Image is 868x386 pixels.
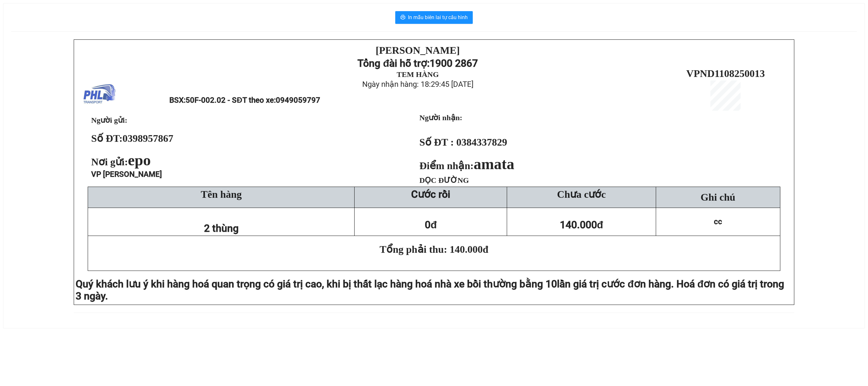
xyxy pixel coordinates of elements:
[376,45,460,56] strong: [PERSON_NAME]
[84,79,116,111] img: logo
[408,13,468,21] span: In mẫu biên lai tự cấu hình
[76,278,557,290] span: Quý khách lưu ý khi hàng hoá quan trọng có giá trị cao, khi bị thất lạc hàng hoá nhà xe bồi thườn...
[91,156,153,168] span: Nơi gửi:
[430,57,478,69] strong: 1900 2867
[29,30,77,42] strong: 1900 2867
[456,136,507,148] span: 0384337829
[560,219,603,231] span: 140.000đ
[3,5,87,17] strong: [PERSON_NAME]
[357,57,430,69] strong: Tổng đài hỗ trợ:
[201,189,242,200] span: Tên hàng
[169,96,320,105] span: BSX:
[419,176,469,184] span: DỌC ĐƯỜNG
[714,217,722,226] span: cc
[204,222,239,234] span: 2 thùng
[91,170,162,179] span: VP [PERSON_NAME]
[411,188,450,200] strong: Cước rồi
[91,116,127,124] span: Người gửi:
[186,96,320,105] span: 50F-002.02 - SĐT theo xe:
[557,189,606,200] span: Chưa cước
[76,278,784,302] span: lần giá trị cước đơn hàng. Hoá đơn có giá trị trong 3 ngày.
[395,11,473,24] button: printerIn mẫu biên lai tự cấu hình
[128,152,151,169] span: epo
[419,136,454,148] strong: Số ĐT :
[397,70,439,79] strong: TEM HÀNG
[380,244,488,255] span: Tổng phải thu: 140.000đ
[91,133,173,144] strong: Số ĐT:
[419,114,462,122] strong: Người nhận:
[701,191,735,203] span: Ghi chú
[425,219,437,231] span: 0đ
[123,133,173,144] span: 0398957867
[362,80,473,89] span: Ngày nhận hàng: 18:29:45 [DATE]
[686,68,765,79] span: VPND1108250013
[400,15,405,21] span: printer
[24,43,66,51] strong: TEM HÀNG
[419,160,514,171] strong: Điểm nhận:
[474,155,514,172] span: amata
[276,96,320,105] span: 0949059797
[13,18,71,42] strong: Tổng đài hỗ trợ:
